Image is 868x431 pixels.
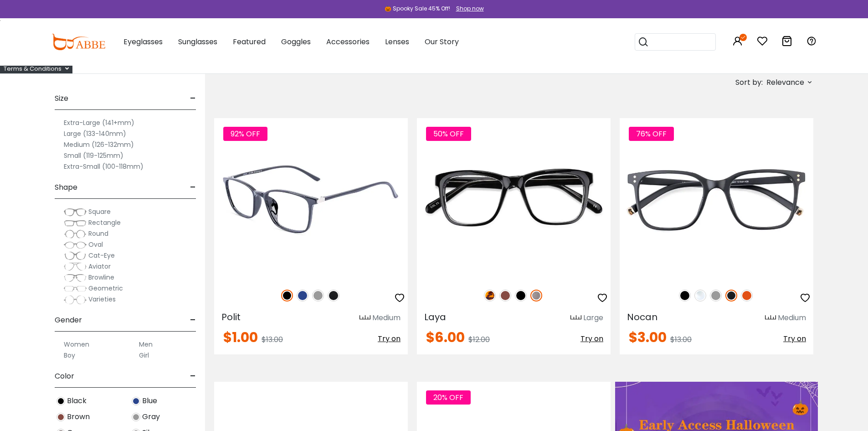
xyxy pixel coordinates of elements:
[64,161,144,172] label: Extra-Small (100-118mm)
[221,311,241,323] span: Polit
[297,290,308,301] img: Blue
[385,5,450,13] div: 🎃 Spooky Sale 45% Off!
[139,350,149,361] label: Girl
[64,240,87,249] img: Oval.png
[426,327,465,347] span: $6.00
[64,350,75,361] label: Boy
[620,118,813,280] img: Matte-black Nocan - TR ,Universal Bridge Fit
[580,331,603,347] button: Try on
[190,365,196,387] span: -
[426,390,471,405] span: 20% OFF
[132,413,140,421] img: Gray
[64,128,126,139] label: Large (133-140mm)
[64,229,87,239] img: Round.png
[425,36,459,47] span: Our Story
[694,290,706,301] img: Clear
[132,397,140,405] img: Blue
[262,334,283,345] span: $13.00
[468,334,490,345] span: $12.00
[88,207,111,216] span: Square
[515,290,527,301] img: Black
[328,290,339,301] img: Matte Black
[64,117,134,128] label: Extra-Large (141+mm)
[88,273,114,282] span: Browline
[64,284,87,293] img: Geometric.png
[424,311,446,323] span: Laya
[64,273,87,282] img: Browline.png
[710,290,722,301] img: Gray
[530,290,542,301] img: Gun
[88,240,103,249] span: Oval
[214,118,408,280] img: Black Polit - TR ,Universal Bridge Fit
[725,290,737,301] img: Matte Black
[783,331,806,347] button: Try on
[56,413,65,421] img: Brown
[679,290,691,301] img: Black
[178,36,217,47] span: Sunglasses
[417,118,611,280] img: Gun Laya - Plastic ,Universal Bridge Fit
[190,177,196,198] span: -
[67,411,90,422] span: Brown
[51,34,105,50] img: abbeglasses.com
[88,295,116,304] span: Varieties
[233,36,266,47] span: Featured
[64,339,89,350] label: Women
[88,218,121,227] span: Rectangle
[378,333,401,344] span: Try on
[88,262,111,271] span: Aviator
[484,290,496,301] img: Leopard
[64,218,87,228] img: Rectangle.png
[629,327,667,347] span: $3.00
[766,74,804,91] span: Relevance
[55,177,77,198] span: Shape
[64,208,87,217] img: Square.png
[452,5,484,12] a: Shop now
[583,312,603,323] div: Large
[64,262,87,271] img: Aviator.png
[385,36,409,47] span: Lenses
[570,315,581,322] img: size ruler
[190,309,196,331] span: -
[360,315,370,322] img: size ruler
[281,36,311,47] span: Goggles
[312,290,324,301] img: Gray
[190,88,196,109] span: -
[88,284,123,293] span: Geometric
[88,229,108,238] span: Round
[64,251,87,260] img: Cat-Eye.png
[670,334,692,345] span: $13.00
[426,127,471,141] span: 50% OFF
[580,333,603,344] span: Try on
[326,36,370,47] span: Accessories
[139,339,153,350] label: Men
[499,290,511,301] img: Brown
[55,88,68,109] span: Size
[56,397,65,405] img: Black
[64,150,123,161] label: Small (119-125mm)
[456,5,484,13] div: Shop now
[783,333,806,344] span: Try on
[142,395,157,406] span: Blue
[378,331,401,347] button: Try on
[778,312,806,323] div: Medium
[223,327,258,347] span: $1.00
[281,290,293,301] img: Black
[627,311,657,323] span: Nocan
[142,411,160,422] span: Gray
[67,395,87,406] span: Black
[55,309,82,331] span: Gender
[123,36,163,47] span: Eyeglasses
[629,127,674,141] span: 76% OFF
[88,251,115,260] span: Cat-Eye
[64,139,134,150] label: Medium (126-132mm)
[735,77,763,88] span: Sort by:
[741,290,753,301] img: Orange
[372,312,401,323] div: Medium
[223,127,267,141] span: 92% OFF
[765,315,776,322] img: size ruler
[64,295,87,305] img: Varieties.png
[55,365,74,387] span: Color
